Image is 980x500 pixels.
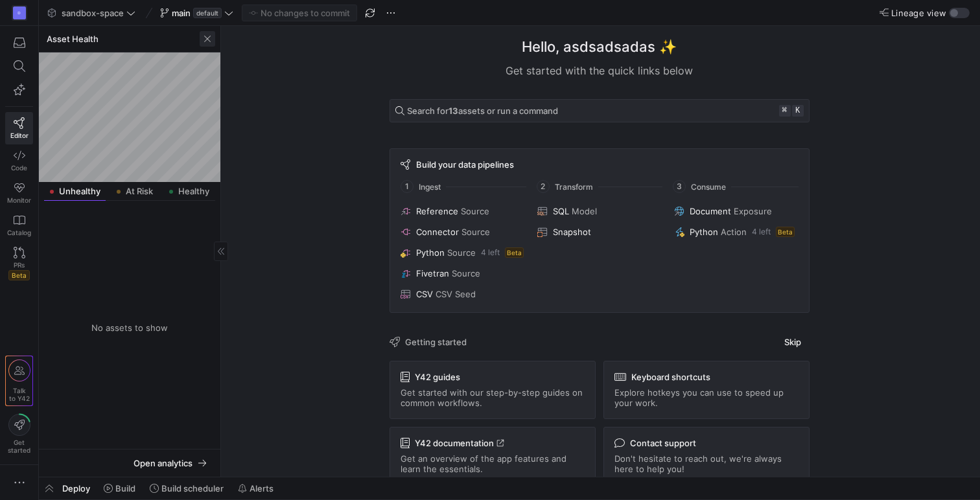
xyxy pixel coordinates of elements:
[614,387,799,408] span: Explore hotkeys you can use to speed up your work.
[671,224,800,240] button: PythonAction4 leftBeta
[631,372,710,382] span: Keyboard shortcuts
[44,5,139,21] button: sandbox-space
[630,438,696,448] span: Contact support
[407,106,558,116] span: Search for assets or run a command
[115,483,135,494] span: Build
[390,63,810,78] div: Get started with the quick links below
[553,227,591,237] span: Snapshot
[157,5,237,21] button: maindefault
[390,99,810,122] button: Search for13assets or run a command⌘k
[752,227,771,236] span: 4 left
[452,268,480,278] span: Source
[405,337,467,347] span: Getting started
[98,477,141,499] button: Build
[178,187,209,196] span: Healthy
[401,453,585,474] span: Get an overview of the app features and learn the essentials.
[891,8,946,18] span: Lineage view
[792,105,804,117] kbd: k
[416,289,433,299] span: CSV
[671,203,800,219] button: DocumentExposure
[398,286,527,302] button: CSVCSV Seed
[14,261,25,269] span: PRs
[9,387,30,402] span: Talk to Y42
[47,34,99,44] span: Asset Health
[5,177,33,209] a: Monitor
[779,105,791,117] kbd: ⌘
[721,227,747,237] span: Action
[5,209,33,242] a: Catalog
[125,455,215,472] button: Open analytics
[416,227,459,237] span: Connector
[415,372,460,382] span: Y42 guides
[5,409,33,459] button: Getstarted
[776,334,810,350] button: Skip
[415,438,504,448] span: Y42 documentation
[8,270,30,280] span: Beta
[535,203,664,219] button: SQLModel
[690,206,731,216] span: Document
[144,477,229,499] button: Build scheduler
[449,106,458,116] strong: 13
[172,8,191,18] span: main
[401,387,585,408] span: Get started with our step-by-step guides on common workflows.
[690,227,718,237] span: Python
[126,187,153,196] span: At Risk
[6,356,32,405] a: Talkto Y42
[505,247,524,258] span: Beta
[7,196,31,204] span: Monitor
[522,36,677,58] h1: Hello, asdsadsadas ✨
[447,247,476,258] span: Source
[416,206,458,216] span: Reference
[59,187,100,196] span: Unhealthy
[161,483,224,494] span: Build scheduler
[232,477,279,499] button: Alerts
[193,8,222,18] span: default
[436,289,476,299] span: CSV Seed
[13,6,26,19] div: D
[553,206,569,216] span: SQL
[572,206,597,216] span: Model
[398,224,527,240] button: ConnectorSource
[734,206,772,216] span: Exposure
[5,2,33,24] a: D
[10,131,29,139] span: Editor
[416,159,514,170] span: Build your data pipelines
[134,458,192,468] span: Open analytics
[11,164,27,172] span: Code
[416,247,445,258] span: Python
[398,203,527,219] button: ReferenceSource
[535,224,664,240] button: Snapshot
[62,8,124,18] span: sandbox-space
[390,427,596,485] a: Y42 documentationGet an overview of the app features and learn the essentials.
[5,242,33,286] a: PRsBeta
[416,268,449,278] span: Fivetran
[776,227,795,237] span: Beta
[614,453,799,474] span: Don't hesitate to reach out, we're always here to help you!
[8,438,30,454] span: Get started
[62,483,90,494] span: Deploy
[398,266,527,281] button: FivetranSource
[7,229,31,236] span: Catalog
[461,227,490,237] span: Source
[5,144,33,177] a: Code
[250,483,274,494] span: Alerts
[461,206,489,216] span: Source
[481,248,500,257] span: 4 left
[5,112,33,144] a: Editor
[398,245,527,260] button: PythonSource4 leftBeta
[784,337,801,347] span: Skip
